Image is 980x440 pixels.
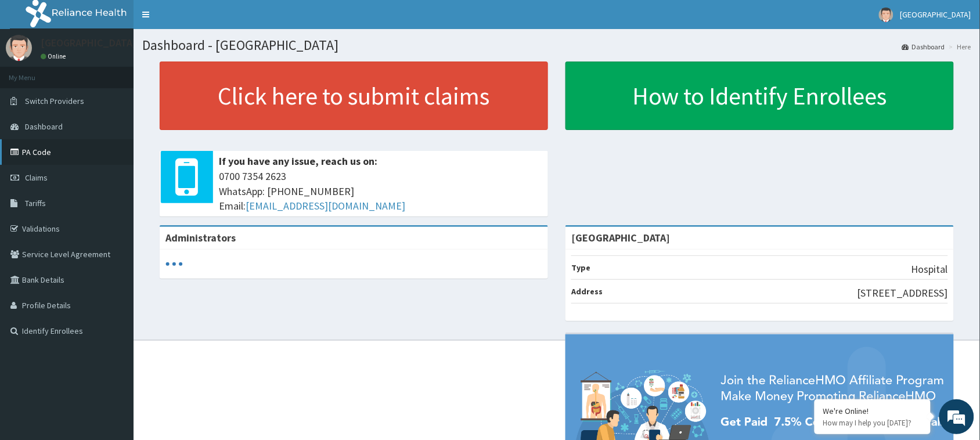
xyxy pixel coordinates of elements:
[571,286,603,297] b: Address
[165,231,236,244] b: Administrators
[25,121,63,132] span: Dashboard
[41,52,69,60] a: Online
[571,262,590,273] b: Type
[25,96,84,106] span: Switch Providers
[219,154,377,168] b: If you have any issue, reach us on:
[858,286,948,301] p: [STREET_ADDRESS]
[879,8,893,22] img: User Image
[25,172,48,183] span: Claims
[823,418,922,428] p: How may I help you today?
[160,62,548,130] a: Click here to submit claims
[165,255,183,273] svg: audio-loading
[246,199,405,212] a: [EMAIL_ADDRESS][DOMAIN_NAME]
[900,9,971,20] span: [GEOGRAPHIC_DATA]
[911,262,948,277] p: Hospital
[6,35,32,61] img: User Image
[565,62,954,130] a: How to Identify Enrollees
[219,169,542,214] span: 0700 7354 2623 WhatsApp: [PHONE_NUMBER] Email:
[142,38,971,53] h1: Dashboard - [GEOGRAPHIC_DATA]
[41,38,136,48] p: [GEOGRAPHIC_DATA]
[823,406,922,416] div: We're Online!
[25,198,46,208] span: Tariffs
[571,231,671,244] strong: [GEOGRAPHIC_DATA]
[946,42,971,52] li: Here
[902,42,945,52] a: Dashboard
